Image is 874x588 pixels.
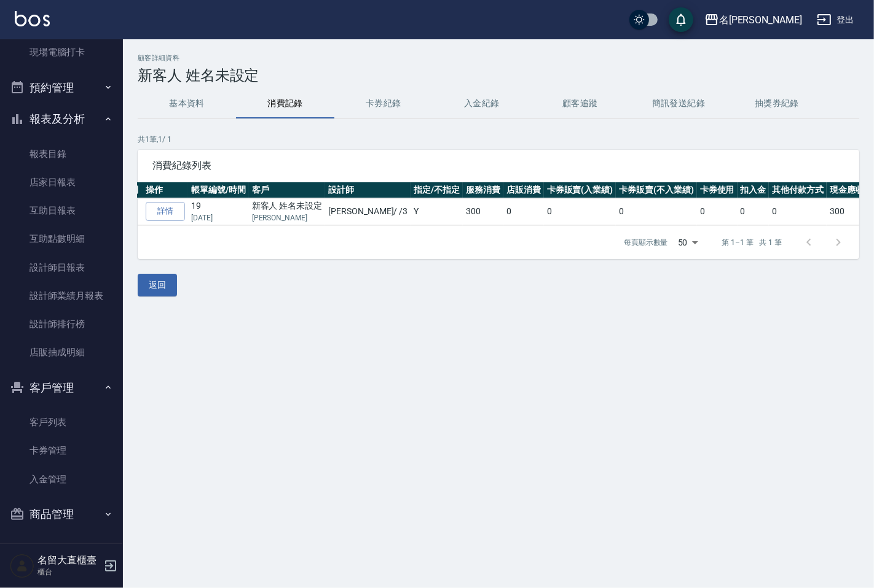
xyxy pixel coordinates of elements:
a: 入金管理 [5,465,118,493]
a: 互助日報表 [5,196,118,225]
th: 現金應收 [827,182,867,198]
img: Logo [15,11,50,26]
img: Person [10,554,34,578]
p: 共 1 筆, 1 / 1 [138,134,859,145]
th: 店販消費 [503,182,544,198]
button: 預約管理 [5,72,118,104]
div: 名[PERSON_NAME] [719,12,802,28]
button: 商品管理 [5,498,118,530]
p: [PERSON_NAME] [252,212,323,223]
a: 客戶列表 [5,408,118,436]
a: 互助點數明細 [5,225,118,253]
button: 抽獎券紀錄 [728,89,826,118]
td: 0 [769,198,827,225]
button: 卡券紀錄 [334,89,433,118]
a: 報表目錄 [5,140,118,168]
th: 客戶 [249,182,326,198]
a: 詳情 [146,202,185,221]
h3: 新客人 姓名未設定 [138,67,859,84]
button: 報表及分析 [5,103,118,135]
button: 簡訊發送紀錄 [629,89,728,118]
h5: 名留大直櫃臺 [37,554,100,567]
a: 設計師排行榜 [5,310,118,338]
th: 卡券販賣(不入業績) [616,182,697,198]
td: 0 [697,198,738,225]
td: 300 [463,198,503,225]
div: 50 [673,226,703,259]
button: 登出 [812,9,859,31]
th: 帳單編號/時間 [188,182,249,198]
button: 入金紀錄 [433,89,531,118]
th: 扣入金 [738,182,770,198]
th: 操作 [143,182,188,198]
a: 店家日報表 [5,168,118,196]
a: 店販抽成明細 [5,338,118,366]
p: 第 1–1 筆 共 1 筆 [722,237,782,248]
th: 卡券販賣(入業績) [544,182,616,198]
td: 19 [188,198,249,225]
button: 返回 [138,274,177,296]
p: [DATE] [191,212,246,223]
th: 卡券使用 [697,182,738,198]
td: 0 [738,198,770,225]
td: 0 [616,198,697,225]
button: save [669,7,693,32]
button: 基本資料 [138,89,236,118]
th: 設計師 [325,182,411,198]
button: 客戶管理 [5,372,118,404]
button: 顧客追蹤 [531,89,629,118]
td: 300 [827,198,867,225]
h2: 顧客詳細資料 [138,54,859,62]
td: 0 [544,198,616,225]
a: 設計師日報表 [5,253,118,282]
a: 卡券管理 [5,436,118,465]
p: 每頁顯示數量 [624,237,668,248]
th: 指定/不指定 [411,182,463,198]
td: Y [411,198,463,225]
p: 櫃台 [37,567,100,578]
a: 設計師業績月報表 [5,282,118,310]
td: 新客人 姓名未設定 [249,198,326,225]
th: 其他付款方式 [769,182,827,198]
button: 名[PERSON_NAME] [699,7,807,33]
button: 消費記錄 [236,89,334,118]
td: 0 [503,198,544,225]
a: 現場電腦打卡 [5,38,118,66]
td: [PERSON_NAME] / /3 [325,198,411,225]
th: 服務消費 [463,182,503,198]
span: 消費紀錄列表 [152,160,844,172]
